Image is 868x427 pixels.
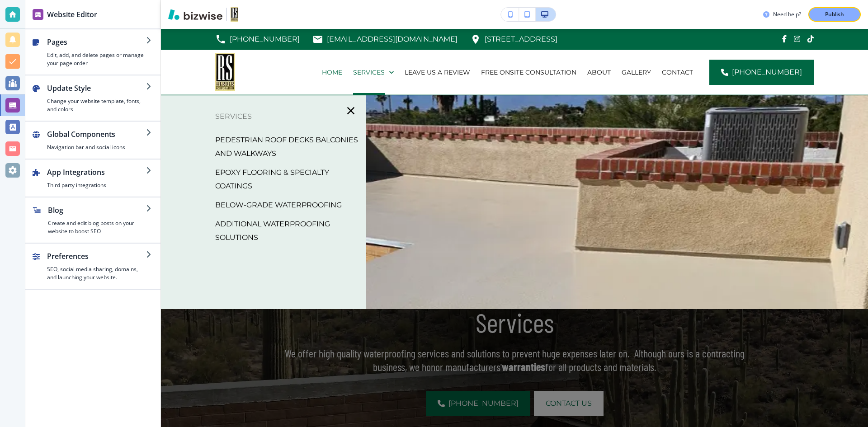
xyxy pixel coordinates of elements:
[47,181,146,189] h4: Third party integrations
[322,68,342,77] p: HOME
[47,83,146,94] h2: Update Style
[215,217,359,244] p: ADDITIONAL WATERPROOFING SOLUTIONS
[47,265,146,282] h4: SEO, social media sharing, domains, and launching your website.
[47,143,146,151] h4: Navigation bar and social icons
[587,68,611,77] p: ABOUT
[47,129,146,140] h2: Global Components
[161,110,366,123] p: SERVICES
[47,251,146,262] h2: Preferences
[808,7,861,22] button: Publish
[168,9,222,20] img: Bizwise Logo
[48,219,146,235] h4: Create and edit blog posts on your website to boost SEO
[25,29,160,75] button: PagesEdit, add, and delete pages or manage your page order
[33,9,43,20] img: editor icon
[230,33,300,46] p: [PHONE_NUMBER]
[662,68,693,77] p: CONTACT
[353,68,385,77] p: SERVICES
[47,167,146,178] h2: App Integrations
[773,10,801,19] h3: Need help?
[231,7,238,22] img: Your Logo
[825,10,844,19] p: Publish
[732,67,802,78] span: [PHONE_NUMBER]
[47,51,146,67] h4: Edit, add, and delete pages or manage your page order
[25,75,160,121] button: Update StyleChange your website template, fonts, and colors
[215,166,359,193] p: EPOXY FLOORING & SPECIALTY COATINGS
[481,68,576,77] p: FREE ONSITE CONSULTATION
[47,97,146,113] h4: Change your website template, fonts, and colors
[485,33,557,46] p: [STREET_ADDRESS]
[215,133,359,160] p: PEDESTRIAN ROOF DECKS BALCONIES AND WALKWAYS
[48,205,146,216] h2: Blog
[622,68,651,77] p: GALLERY
[25,197,160,243] button: BlogCreate and edit blog posts on your website to boost SEO
[215,53,235,91] img: R S Herder Corporation
[25,160,160,197] button: App IntegrationsThird party integrations
[47,37,146,47] h2: Pages
[47,9,97,20] h2: Website Editor
[405,68,470,77] p: LEAVE US A REVIEW
[25,244,160,289] button: PreferencesSEO, social media sharing, domains, and launching your website.
[25,122,160,159] button: Global ComponentsNavigation bar and social icons
[327,33,458,46] p: [EMAIL_ADDRESS][DOMAIN_NAME]
[215,198,342,212] p: BELOW-GRADE WATERPROOFING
